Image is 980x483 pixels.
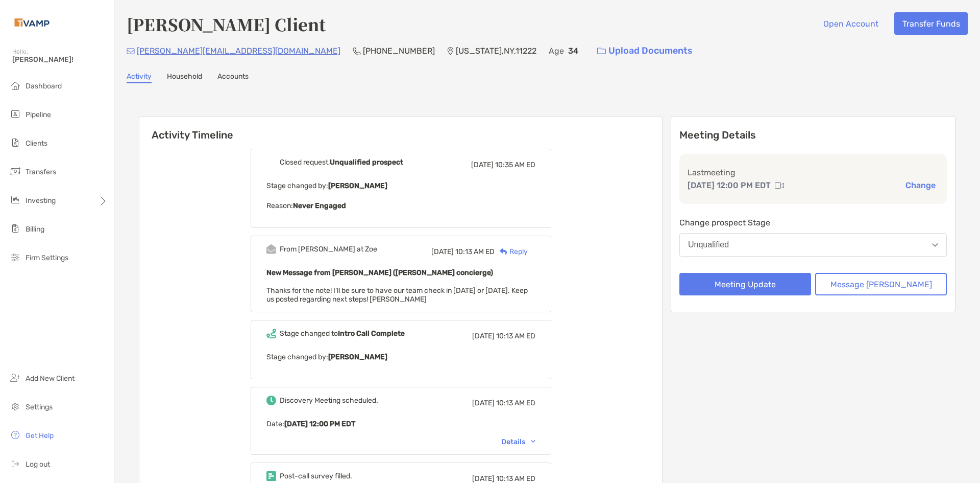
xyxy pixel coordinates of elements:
b: Unqualified prospect [330,158,403,167]
span: Log out [26,460,50,469]
div: Closed request, [280,158,403,167]
img: firm-settings icon [9,251,21,263]
button: Open Account [815,12,886,35]
p: Meeting Details [679,129,947,142]
span: Settings [26,403,53,411]
button: Message [PERSON_NAME] [815,273,947,295]
span: Thanks for the note! I’ll be sure to have our team check in [DATE] or [DATE]. Keep us posted rega... [266,286,528,304]
img: Event icon [266,244,276,254]
p: Reason: [266,199,535,212]
span: Transfers [26,168,56,176]
p: Change prospect Stage [679,216,947,229]
img: communication type [775,181,784,190]
button: Unqualified [679,233,947,257]
span: 10:13 AM ED [496,474,535,483]
h4: [PERSON_NAME] Client [127,12,326,36]
span: [DATE] [472,332,495,340]
span: Dashboard [26,82,62,90]
img: get-help icon [9,429,21,441]
h6: Activity Timeline [139,117,662,141]
img: pipeline icon [9,108,21,120]
p: [PERSON_NAME][EMAIL_ADDRESS][DOMAIN_NAME] [137,44,340,57]
div: Details [501,438,535,446]
p: [DATE] 12:00 PM EDT [688,179,771,192]
p: Stage changed by: [266,351,535,363]
img: dashboard icon [9,79,21,91]
p: Age [549,44,564,57]
a: Upload Documents [591,40,699,62]
b: Intro Call Complete [338,329,405,338]
p: Last meeting [688,166,939,179]
p: Stage changed by: [266,179,535,192]
img: clients icon [9,136,21,149]
span: Pipeline [26,110,51,119]
span: Investing [26,196,56,205]
span: [PERSON_NAME]! [12,55,108,64]
img: Chevron icon [531,440,535,443]
span: [DATE] [472,399,495,407]
span: 10:13 AM ED [496,332,535,340]
img: Phone Icon [353,47,361,55]
img: investing icon [9,194,21,206]
span: Get Help [26,431,54,440]
b: Never Engaged [293,201,346,210]
span: [DATE] [472,474,495,483]
span: Firm Settings [26,254,68,262]
img: Open dropdown arrow [932,243,938,247]
div: Unqualified [688,240,729,249]
a: Activity [127,72,152,83]
a: Household [167,72,202,83]
img: Zoe Logo [12,4,52,41]
b: [PERSON_NAME] [328,181,387,190]
button: Meeting Update [679,273,811,295]
img: Event icon [266,471,276,481]
img: logout icon [9,457,21,470]
span: 10:13 AM ED [455,247,495,256]
div: Post-call survey filled. [280,472,352,480]
img: transfers icon [9,165,21,177]
button: Transfer Funds [894,12,968,35]
div: Reply [495,246,528,257]
div: Discovery Meeting scheduled. [280,396,378,405]
button: Change [902,180,939,191]
img: Event icon [266,329,276,338]
span: Add New Client [26,374,75,383]
img: settings icon [9,400,21,412]
b: [DATE] 12:00 PM EDT [284,420,355,428]
img: Reply icon [500,248,507,255]
img: Event icon [266,396,276,405]
div: Stage changed to [280,329,405,338]
span: Billing [26,225,44,234]
div: From [PERSON_NAME] at Zoe [280,245,377,254]
span: 10:13 AM ED [496,399,535,407]
span: Clients [26,139,47,148]
p: [US_STATE] , NY , 11222 [456,44,536,57]
img: Event icon [266,157,276,167]
img: Email Icon [127,48,135,54]
span: 10:35 AM ED [495,160,535,169]
img: billing icon [9,222,21,235]
span: [DATE] [431,247,454,256]
img: add_new_client icon [9,372,21,384]
img: Location Icon [447,47,454,55]
p: 34 [568,44,578,57]
p: Date : [266,418,535,430]
p: [PHONE_NUMBER] [363,44,435,57]
a: Accounts [217,72,249,83]
b: New Message from [PERSON_NAME] ([PERSON_NAME] concierge) [266,268,493,277]
span: [DATE] [471,160,494,169]
b: [PERSON_NAME] [328,353,387,361]
img: button icon [597,48,606,55]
